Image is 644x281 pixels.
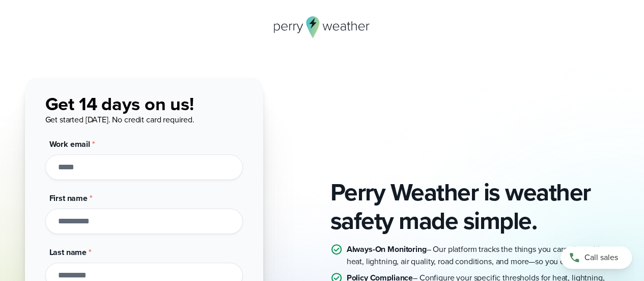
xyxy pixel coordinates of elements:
h2: Perry Weather is weather safety made simple. [330,178,620,235]
span: Call sales [584,251,618,264]
span: First name [49,192,88,204]
a: Call sales [561,246,632,269]
strong: Always-On Monitoring [347,243,427,255]
p: – Our platform tracks the things you care about, like heat, lightning, air quality, road conditio... [347,243,620,268]
span: Work email [49,138,90,150]
span: Last name [49,246,87,258]
span: Get started [DATE]. No credit card required. [45,114,194,125]
span: Get 14 days on us! [45,90,194,117]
